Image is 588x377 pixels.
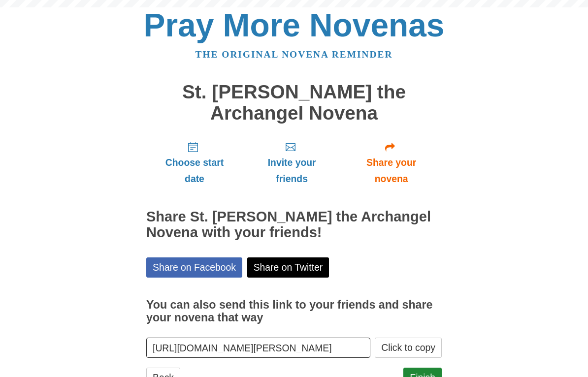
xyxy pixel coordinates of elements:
[146,133,243,192] a: Choose start date
[351,155,432,187] span: Share your novena
[146,299,442,324] h3: You can also send this link to your friends and share your novena that way
[146,257,242,278] a: Share on Facebook
[156,155,233,187] span: Choose start date
[341,133,442,192] a: Share your novena
[243,133,341,192] a: Invite your friends
[247,257,329,278] a: Share on Twitter
[144,7,445,43] a: Pray More Novenas
[146,209,442,241] h2: Share St. [PERSON_NAME] the Archangel Novena with your friends!
[375,338,442,358] button: Click to copy
[253,155,331,187] span: Invite your friends
[146,82,442,124] h1: St. [PERSON_NAME] the Archangel Novena
[196,49,393,60] a: The original novena reminder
